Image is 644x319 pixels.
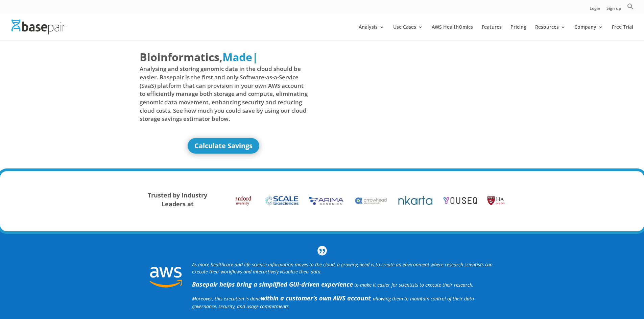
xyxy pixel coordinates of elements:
b: within a customer’s own AWS account [261,294,371,302]
iframe: Drift Widget Chat Controller [610,285,636,311]
a: Pricing [510,25,526,41]
a: Resources [535,25,566,41]
span: | [252,50,258,64]
span: Moreover, this execution is done , allowing them to maintain control of their data governance, se... [192,295,474,310]
a: Free Trial [612,25,633,41]
a: Use Cases [393,25,423,41]
svg: Search [627,3,634,10]
a: Sign up [606,6,621,14]
iframe: Basepair - NGS Analysis Simplified [327,49,496,144]
a: Calculate Savings [188,138,259,154]
a: Company [574,25,603,41]
a: AWS HealthOmics [432,25,473,41]
span: Analysing and storing genomic data in the cloud should be easier. Basepair is the first and only ... [140,65,308,123]
a: Features [482,25,502,41]
img: Basepair [11,20,65,34]
a: Search Icon Link [627,3,634,14]
span: Bioinformatics, [140,49,222,65]
a: Login [590,6,600,14]
span: to make it easier for scientists to execute their research. [354,282,474,288]
strong: Trusted by Industry Leaders at [148,191,207,208]
span: Made [222,50,252,64]
i: As more healthcare and life science information moves to the cloud, a growing need is to create a... [192,261,493,275]
strong: Basepair helps bring a simplified GUI-driven experience [192,280,353,288]
a: Analysis [359,25,384,41]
